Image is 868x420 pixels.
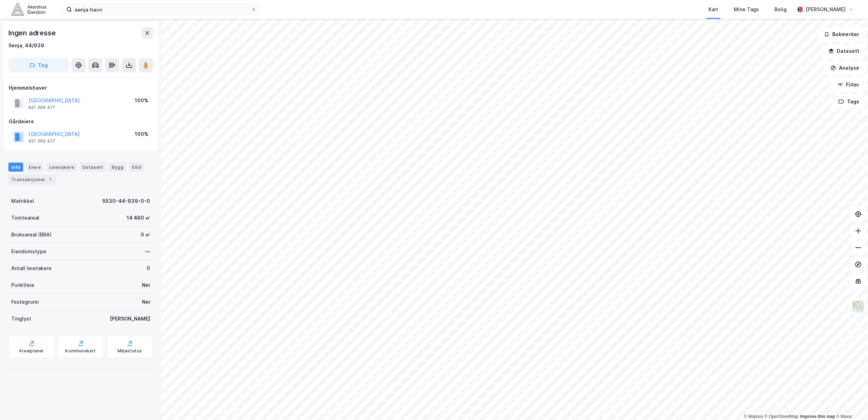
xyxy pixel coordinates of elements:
[142,298,150,306] div: Nei
[135,130,148,138] div: 100%
[28,105,55,110] div: 921 369 417
[833,386,868,420] iframe: Chat Widget
[141,230,150,239] div: 0 ㎡
[8,27,57,39] div: Ingen adresse
[822,44,865,58] button: Datasett
[832,78,865,92] button: Filter
[80,163,106,172] div: Datasett
[833,95,865,109] button: Tags
[65,348,96,354] div: Kommunekart
[127,214,150,222] div: 14 460 ㎡
[9,84,153,92] div: Hjemmelshaver
[9,117,153,126] div: Gårdeiere
[142,281,150,289] div: Nei
[8,41,44,50] div: Senja, 44/939
[109,163,126,172] div: Bygg
[806,5,846,14] div: [PERSON_NAME]
[11,298,39,306] div: Festegrunn
[11,315,31,323] div: Tinglyst
[129,163,144,172] div: ESG
[147,264,150,273] div: 0
[26,163,43,172] div: Eiere
[11,281,34,289] div: Punktleie
[11,247,46,256] div: Eiendomstype
[145,247,150,256] div: —
[117,348,142,354] div: Miljøstatus
[46,163,77,172] div: Leietakere
[135,96,148,105] div: 100%
[28,138,55,144] div: 921 369 417
[11,197,34,205] div: Matrikkel
[11,264,52,273] div: Antall leietakere
[734,5,759,14] div: Mine Tags
[11,230,52,239] div: Bruksareal (BRA)
[11,3,46,15] img: akershus-eiendom-logo.9091f326c980b4bce74ccdd9f866810c.svg
[744,414,763,419] a: Mapbox
[110,315,150,323] div: [PERSON_NAME]
[833,386,868,420] div: Kontrollprogram for chat
[818,27,865,41] button: Bokmerker
[47,176,54,183] div: 1
[8,163,23,172] div: Info
[8,58,69,72] button: Tag
[8,174,56,184] div: Transaksjoner
[72,4,251,15] input: Søk på adresse, matrikkel, gårdeiere, leietakere eller personer
[852,300,865,313] img: Z
[800,414,835,419] a: Improve this map
[708,5,718,14] div: Kart
[765,414,799,419] a: OpenStreetMap
[825,61,865,75] button: Analyse
[19,348,44,354] div: Arealplaner
[102,197,150,205] div: 5530-44-939-0-0
[774,5,787,14] div: Bolig
[11,214,39,222] div: Tomteareal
